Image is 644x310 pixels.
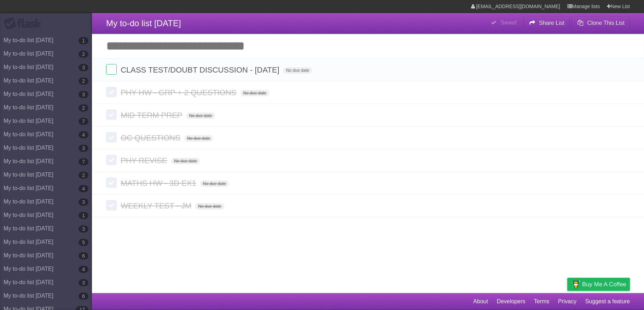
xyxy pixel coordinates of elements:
span: PHY REVISE [121,156,169,165]
span: CLASS TEST/DOUBT DISCUSSION - [DATE] [121,65,281,74]
button: Share List [523,17,570,29]
label: Done [106,87,117,97]
span: Buy me a coffee [582,278,626,291]
span: No due date [171,158,200,164]
a: About [473,295,488,308]
b: 3 [79,91,88,98]
span: OC QUESTIONS [121,133,182,142]
b: 6 [79,252,88,259]
b: 3 [79,279,88,286]
div: Flask [4,17,46,30]
img: Buy me a coffee [571,278,580,290]
b: 1 [79,212,88,219]
button: Clone This List [572,17,630,29]
b: 7 [79,158,88,165]
label: Done [106,155,117,165]
a: Privacy [558,295,576,308]
span: My to-do list [DATE] [106,18,181,28]
label: Done [106,109,117,120]
span: MID TERM PREP [121,111,184,120]
span: No due date [186,113,215,119]
b: 6 [79,293,88,300]
b: 7 [79,118,88,125]
label: Done [106,64,117,75]
span: WEEKLY TEST - JM [121,201,193,210]
span: No due date [200,180,229,187]
span: MATHS HW - 3D EX1 [121,179,198,188]
b: Clone This List [587,20,625,26]
span: No due date [240,90,269,96]
a: Buy me a coffee [567,278,630,291]
a: Suggest a feature [585,295,630,308]
b: Saved [500,19,516,25]
b: 3 [79,145,88,152]
label: Done [106,132,117,143]
span: No due date [283,67,312,74]
b: 4 [79,185,88,192]
b: Share List [539,20,564,26]
a: Terms [534,295,550,308]
label: Done [106,200,117,211]
b: 5 [79,239,88,246]
b: 2 [79,172,88,179]
b: 3 [79,225,88,232]
b: 3 [79,199,88,206]
span: No due date [184,135,213,142]
span: No due date [195,203,224,209]
b: 4 [79,266,88,273]
b: 2 [79,51,88,58]
b: 2 [79,77,88,85]
a: Developers [497,295,525,308]
b: 3 [79,64,88,71]
b: 2 [79,104,88,111]
b: 1 [79,37,88,44]
label: Done [106,177,117,188]
b: 4 [79,131,88,138]
span: PHY HW - GRP + 2 QUESTIONS [121,88,238,97]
